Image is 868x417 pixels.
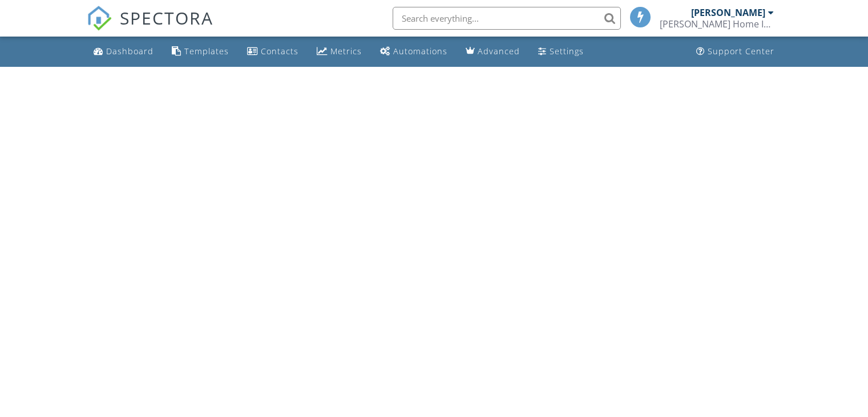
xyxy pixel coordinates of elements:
[330,46,362,57] div: Metrics
[106,46,154,57] div: Dashboard
[243,41,303,62] a: Contacts
[550,46,584,57] div: Settings
[184,46,229,57] div: Templates
[87,6,112,31] img: The Best Home Inspection Software - Spectora
[376,41,452,62] a: Automations (Basic)
[691,7,765,18] div: [PERSON_NAME]
[261,46,298,57] div: Contacts
[393,7,621,30] input: Search everything...
[660,18,774,30] div: Talley Home Inspections, LLC
[534,41,588,62] a: Settings
[708,46,774,57] div: Support Center
[692,41,779,62] a: Support Center
[87,15,213,39] a: SPECTORA
[461,41,524,62] a: Advanced
[167,41,233,62] a: Templates
[120,6,213,30] span: SPECTORA
[393,46,447,57] div: Automations
[312,41,366,62] a: Metrics
[89,41,158,62] a: Dashboard
[478,46,520,57] div: Advanced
